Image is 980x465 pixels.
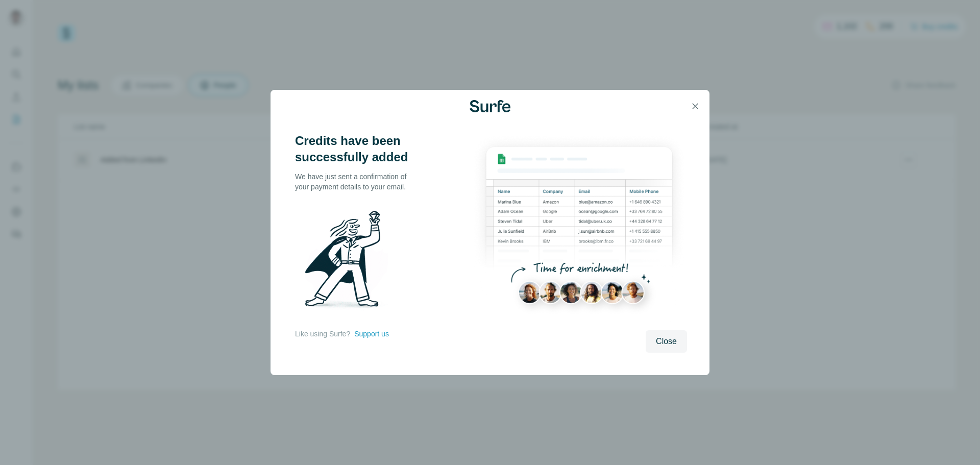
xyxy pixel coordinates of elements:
[295,329,350,339] p: Like using Surfe?
[646,330,687,353] button: Close
[295,133,418,165] h3: Credits have been successfully added
[295,172,418,192] p: We have just sent a confirmation of your payment details to your email.
[354,329,389,339] button: Support us
[295,204,401,319] img: Surfe Illustration - Man holding diamond
[470,100,510,112] img: Surfe Logo
[656,335,677,348] span: Close
[472,133,687,324] img: Enrichment Hub - Sheet Preview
